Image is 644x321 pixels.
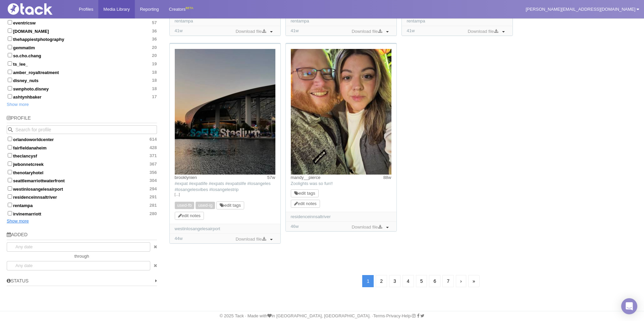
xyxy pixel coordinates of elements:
div: residenceinnsaltriver [291,214,391,220]
a: 6 [429,275,440,287]
span: 294 [150,186,157,192]
div: © 2025 Tack · Made with in [GEOGRAPHIC_DATA], [GEOGRAPHIC_DATA]. · · · · [2,313,642,319]
div: through [7,252,157,261]
span: 17 [152,94,157,100]
input: thehappiestphotography36 [8,37,12,41]
span: 367 [150,162,157,167]
label: thenotaryhotel [7,169,157,176]
a: brooklynien [175,175,197,180]
label: residenceinnsaltriver [7,193,157,200]
input: amber_royaltreatment18 [8,70,12,74]
label: fairfieldanaheim [7,144,157,151]
a: mandy__pierce [291,175,321,180]
input: so.cho.chang20 [8,53,12,57]
a: 5 [416,275,427,287]
span: 20 [152,53,157,58]
a: Download file [350,223,383,231]
a: Terms [373,313,385,318]
a: clear [150,242,157,252]
div: westinlosangelesairport [175,226,275,232]
input: irvinemarriott280 [8,211,12,215]
h5: Added [7,232,157,240]
span: used-fb [175,202,195,209]
label: jwbonnetcreek [7,160,157,167]
time: Added: 10/29/2024, 4:50:50 PM [291,224,299,229]
label: rentampa [7,202,157,208]
div: BETA [185,5,193,12]
a: edit notes [294,201,317,206]
div: rentampa [291,18,391,24]
a: 4 [402,275,414,287]
img: Image may contain: architecture, building, cityscape, urban, convention center, city, person, ter... [175,49,275,175]
input: Any date [7,261,150,270]
label: ashtynhbaker [7,93,157,100]
span: 36 [152,28,157,34]
span: 18 [152,78,157,83]
span: 614 [150,137,157,142]
time: Added: 12/2/2024, 7:05:55 PM [291,28,299,33]
label: eventricsw [7,19,157,26]
input: seattlemarriottwaterfront304 [8,178,12,182]
input: ashtynhbaker17 [8,94,12,99]
input: eventricsw57 [8,20,12,24]
button: Search [7,125,15,134]
a: Download file [234,28,267,35]
div: rentampa [175,18,275,24]
label: westinlosangelesairport [7,185,157,192]
label: orlandoworldcenter [7,136,157,142]
a: 2 [376,275,387,287]
span: 428 [150,145,157,150]
a: Help [402,313,411,318]
label: swnphoto.disney [7,85,157,92]
input: gemmatim20 [8,45,12,49]
input: Search for profile [7,125,157,134]
span: 291 [150,194,157,200]
a: Show more [7,218,29,223]
a: edit tags [220,203,241,208]
a: edit notes [178,213,201,218]
input: rentampa281 [8,203,12,207]
input: orlandoworldcenter614 [8,137,12,141]
h5: Status [7,278,157,286]
time: Added: 12/2/2024, 7:05:53 PM [407,28,415,33]
a: 3 [389,275,400,287]
input: westinlosangelesairport294 [8,186,12,191]
span: 18 [152,86,157,91]
time: Added: 12/2/2024, 7:05:57 PM [175,28,183,33]
div: rentampa [407,18,507,24]
span: 356 [150,170,157,175]
label: seattlemarriottwaterfront [7,177,157,184]
input: thenotaryhotel356 [8,170,12,174]
span: 57 [152,20,157,25]
input: fairfieldanaheim428 [8,145,12,149]
span: 18 [152,70,157,75]
label: ts_lee_ [7,60,157,67]
input: [DOMAIN_NAME]36 [8,28,12,33]
input: swnphoto.disney18 [8,86,12,90]
label: gemmatim [7,44,157,51]
a: Download file [350,28,383,35]
label: disney_nuts [7,77,157,83]
span: 36 [152,37,157,42]
time: Posted: 8/18/2024, 3:21:29 AM [267,175,275,181]
label: amber_royaltreatment [7,69,157,75]
span: used-ig [196,202,215,209]
label: theclancysf [7,152,157,159]
a: 7 [442,275,454,287]
input: ts_lee_19 [8,61,12,66]
img: Tack [5,3,72,15]
svg: Search [8,127,13,132]
label: thehappiestphotography [7,36,157,42]
img: Image may contain: face, head, person, photography, portrait, clothing, coat, accessories, glasse... [291,49,391,175]
input: disney_nuts18 [8,78,12,82]
h5: Profile [7,116,157,123]
div: Open Intercom Messenger [621,298,637,314]
input: residenceinnsaltriver291 [8,194,12,199]
input: theclancysf371 [8,153,12,157]
a: […] [175,192,275,198]
input: jwbonnetcreek367 [8,162,12,166]
label: so.cho.chang [7,52,157,59]
a: edit tags [294,191,315,196]
span: 20 [152,45,157,50]
a: Show more [7,102,29,107]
